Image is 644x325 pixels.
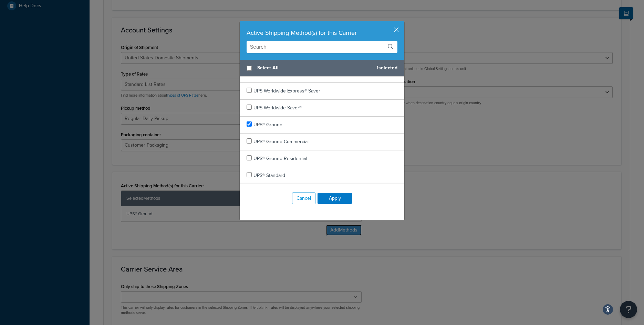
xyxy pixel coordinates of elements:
[292,193,315,204] button: Cancel
[253,87,320,95] span: UPS Worldwide Express® Saver
[253,172,285,179] span: UPS® Standard
[253,121,282,128] span: UPS® Ground
[318,193,352,204] button: Apply
[253,104,302,111] span: UPS Worldwide Saver®
[240,60,404,77] div: 1 selected
[257,63,371,73] span: Select All
[247,28,397,38] div: Active Shipping Method(s) for this Carrier
[253,138,309,145] span: UPS® Ground Commercial
[253,155,307,162] span: UPS® Ground Residential
[247,41,397,53] input: Search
